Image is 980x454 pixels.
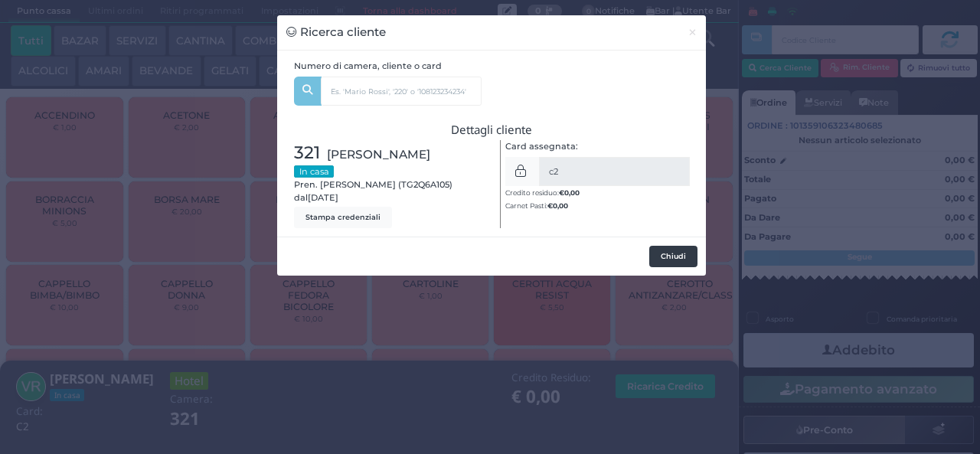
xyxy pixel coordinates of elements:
[505,201,568,210] small: Carnet Pasti:
[308,191,338,204] span: [DATE]
[286,140,492,228] div: Pren. [PERSON_NAME] (TG2Q6A105) dal
[294,207,392,228] button: Stampa credenziali
[688,24,697,41] span: ×
[505,188,580,197] small: Credito residuo:
[547,201,568,210] b: €
[286,24,387,41] h3: Ricerca cliente
[327,145,430,163] span: [PERSON_NAME]
[294,60,442,73] label: Numero di camera, cliente o card
[679,15,706,50] button: Chiudi
[294,140,320,166] span: 321
[553,201,568,211] span: 0,00
[294,123,690,136] h3: Dettagli cliente
[505,140,578,153] label: Card assegnata:
[321,77,482,106] input: Es. 'Mario Rossi', '220' o '108123234234'
[649,246,697,267] button: Chiudi
[294,165,334,178] small: In casa
[564,188,580,198] span: 0,00
[559,188,580,197] b: €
